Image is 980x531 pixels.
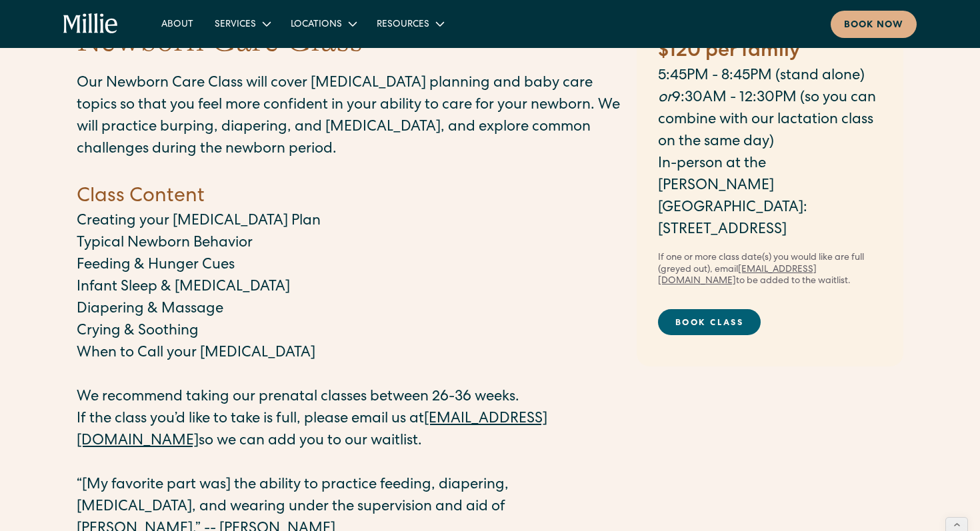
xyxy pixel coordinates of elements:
[77,255,623,277] p: Feeding & Hunger Cues
[63,13,119,35] a: home
[77,321,623,343] p: Crying & Soothing
[366,13,453,35] div: Resources
[77,183,623,211] h4: Class Content
[831,11,917,38] a: Book now
[77,365,623,387] p: ‍
[291,18,342,32] div: Locations
[77,343,623,365] p: When to Call your [MEDICAL_DATA]
[658,253,882,288] div: If one or more class date(s) you would like are full (greyed out), email to be added to the waitl...
[77,161,623,183] p: ‍
[77,299,623,321] p: Diapering & Massage
[377,18,429,32] div: Resources
[77,277,623,299] p: Infant Sleep & [MEDICAL_DATA]
[77,233,623,255] p: Typical Newborn Behavior
[658,42,800,62] strong: $120 per family
[658,88,882,154] p: ‍ 9:30AM - 12:30PM (so you can combine with our lactation class on the same day)
[658,154,882,242] p: In-person at the [PERSON_NAME][GEOGRAPHIC_DATA]: [STREET_ADDRESS]
[215,18,256,32] div: Services
[77,211,623,233] p: Creating your [MEDICAL_DATA] Plan
[151,13,204,35] a: About
[280,13,366,35] div: Locations
[77,453,623,475] p: ‍
[844,19,903,33] div: Book now
[77,409,623,453] p: If the class you’d like to take is full, please email us at so we can add you to our waitlist.
[204,13,280,35] div: Services
[77,73,623,161] p: Our Newborn Care Class will cover [MEDICAL_DATA] planning and baby care topics so that you feel m...
[77,412,547,449] a: [EMAIL_ADDRESS][DOMAIN_NAME]
[658,91,672,106] em: or
[77,387,623,409] p: We recommend taking our prenatal classes between 26-36 weeks.
[658,309,761,335] a: Book Class
[658,66,882,88] p: 5:45PM - 8:45PM (stand alone)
